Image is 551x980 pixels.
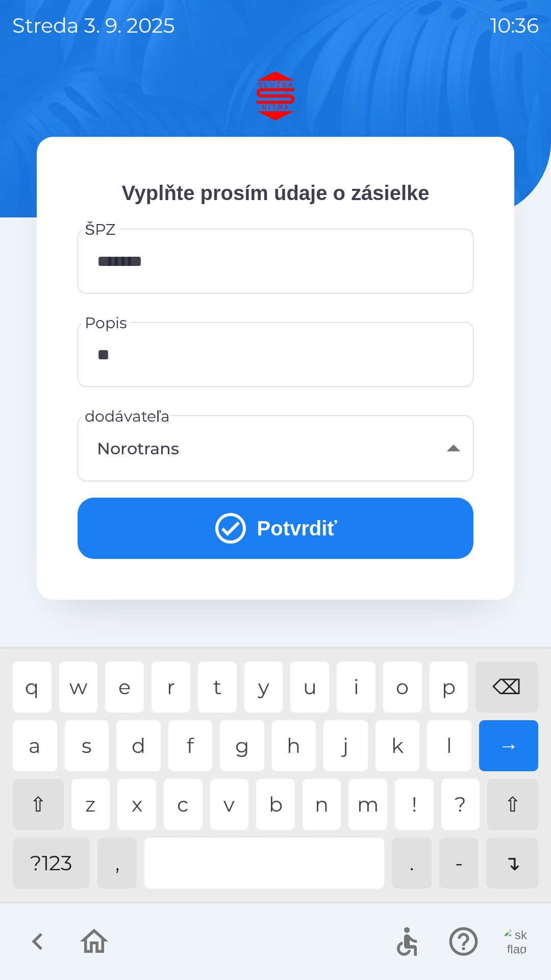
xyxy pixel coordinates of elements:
[37,71,514,120] img: Logo
[78,498,473,559] button: Potvrdiť
[12,10,175,41] p: streda 3. 9. 2025
[85,312,127,334] label: Popis
[90,428,461,469] div: Norotrans
[85,218,116,240] label: ŠPZ
[490,10,539,41] p: 10:36
[85,405,170,427] label: dodávateľa
[503,928,531,955] img: sk flag
[78,178,473,208] p: Vyplňte prosím údaje o zásielke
